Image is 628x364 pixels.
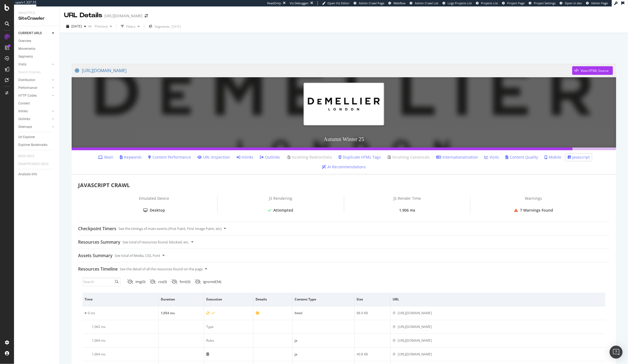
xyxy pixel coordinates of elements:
a: URL Inspection [197,155,230,160]
div: Attempted [273,208,293,213]
div: DISAPPEARED URLS [18,161,48,167]
div: 7 Warnings Found [520,208,553,213]
span: Details [256,297,289,302]
span: Execution [206,297,250,302]
span: Admin Page [591,1,608,5]
div: View HTML Source [581,68,609,73]
span: Duration [161,297,201,302]
div: Rules [206,338,214,343]
button: [DATE] [64,22,88,31]
div: Viz Debugger: [290,1,309,5]
a: Visits [484,155,499,160]
a: Internationalization [436,155,478,160]
div: Overview [18,38,31,44]
div: URL Details [64,11,102,20]
div: img ( 0 ) [135,279,145,284]
div: [URL][DOMAIN_NAME] [398,338,432,343]
a: Open in dev [560,1,582,5]
a: NEW URLS [18,153,40,159]
div: See total of Media, CSS, Font [115,249,160,262]
div: js [295,352,352,357]
div: 1,054 ms [161,311,202,316]
span: Content Type [295,297,351,302]
div: JAVASCRIPT CRAWL [78,181,610,189]
div: [URL][DOMAIN_NAME] [104,13,142,19]
a: Distribution [18,77,50,83]
span: Admin Crawl Page [359,1,384,5]
div: [URL][DOMAIN_NAME] [398,324,432,329]
span: Time [85,297,155,302]
a: Incoming Canonicals [387,155,430,160]
a: Open Viz Editor [322,1,350,5]
a: DISAPPEARED URLS [18,161,54,167]
span: Webflow [393,1,406,5]
a: Content [18,101,56,106]
div: 88.9 KB [357,311,388,316]
a: Outlinks [18,116,50,122]
div: Warnings [470,196,597,208]
div: Filters [126,24,135,29]
div: Type [206,324,214,329]
button: View HTML Source [572,66,613,75]
div: Search Engines [18,69,41,75]
div: See the detail of all the resources found on the page [120,262,203,275]
div: Analytics [18,11,55,15]
a: Segments [18,54,56,59]
span: Project Settings [534,1,556,5]
div: Sitemaps [18,124,32,130]
div: [URL][DOMAIN_NAME] [398,352,432,357]
div: ReadOnly: [267,1,282,5]
a: Outlinks [260,155,280,160]
a: HTTP Codes [18,93,50,99]
a: Keywords [120,155,142,160]
div: Content [18,101,30,106]
a: [URL][DOMAIN_NAME] [75,64,572,77]
a: Movements [18,46,56,52]
span: 2025 Oct. 5th [71,24,82,29]
span: URL [393,297,602,302]
div: Distribution [18,77,35,83]
span: Projects List [481,1,498,5]
span: 1,064 ms [92,338,106,343]
a: Project Page [502,1,525,5]
a: Overview [18,38,56,44]
div: See the timings of main events (First Paint, First Image Paint, etc) [118,222,222,235]
div: CURRENT URLS [18,30,42,36]
div: js [295,338,352,343]
div: Resources Summary [78,236,120,248]
div: [URL][DOMAIN_NAME] [398,311,432,316]
input: Search [82,278,121,286]
a: Admin Crawl Page [354,1,384,5]
span: Project Page [507,1,525,5]
a: Duplicate HTML Tags [339,155,381,160]
div: 40.8 KB [357,352,388,357]
div: Open Intercom Messenger [610,346,623,359]
div: Explorer Bookmarks [18,142,47,148]
a: Project Settings [529,1,556,5]
span: 1,064 ms [92,352,106,356]
div: Performance [18,85,37,91]
div: Url Explorer [18,134,35,140]
div: Checkpoint Timers [78,222,116,235]
a: Javascript [568,155,590,160]
a: Content Performance [148,155,191,160]
a: Main [98,155,113,160]
a: CURRENT URLS [18,30,50,36]
span: Open in dev [565,1,582,5]
button: Segments[DATE] [146,22,183,31]
span: 1,062 ms [92,324,106,329]
div: Segments [18,54,33,59]
a: AI Recommendations [322,164,366,170]
a: Analysis Info [18,171,56,177]
div: [DATE] [171,24,181,29]
div: font ( 0 ) [180,279,190,284]
a: Mobile [545,155,561,160]
div: css ( 0 ) [158,279,167,284]
div: Emulated Device [91,196,217,208]
div: Inlinks [18,108,28,114]
div: See total of resources found, blocked, etc. [123,236,189,248]
a: Sitemaps [18,124,50,130]
a: Performance [18,85,50,91]
a: Visits [18,62,50,67]
a: Explorer Bookmarks [18,142,56,148]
